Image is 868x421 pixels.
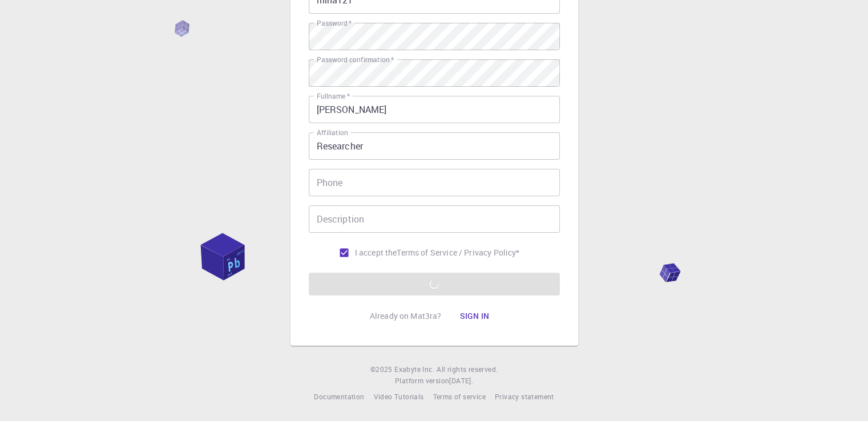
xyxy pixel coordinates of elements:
span: Video Tutorials [373,392,423,401]
label: Password [317,18,352,28]
span: All rights reserved. [437,364,498,375]
a: Exabyte Inc. [394,364,434,375]
span: Terms of service [433,392,485,401]
label: Fullname [317,91,350,101]
a: Documentation [314,391,364,403]
a: Privacy statement [495,391,554,403]
p: Already on Mat3ra? [370,310,442,322]
span: Privacy statement [495,392,554,401]
span: Exabyte Inc. [394,365,434,374]
a: Terms of Service / Privacy Policy* [397,247,519,258]
span: [DATE] . [449,376,473,385]
span: © 2025 [370,364,394,375]
label: Password confirmation [317,55,394,64]
a: Terms of service [433,391,485,403]
label: Affiliation [317,128,348,137]
span: Platform version [395,375,449,387]
a: [DATE]. [449,375,473,387]
span: I accept the [355,247,397,258]
a: Video Tutorials [373,391,423,403]
button: Sign in [450,305,498,327]
p: Terms of Service / Privacy Policy * [397,247,519,258]
span: Documentation [314,392,364,401]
